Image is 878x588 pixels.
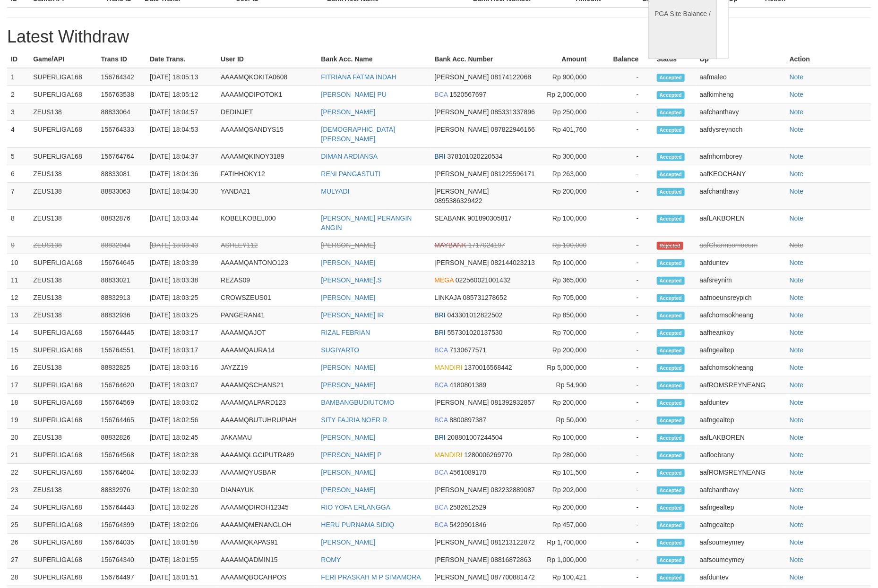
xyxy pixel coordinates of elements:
td: - [601,307,653,324]
span: [PERSON_NAME] [435,126,489,133]
span: BRI [435,434,446,441]
th: Amount [540,51,601,68]
td: - [601,376,653,394]
td: - [601,68,653,86]
span: BCA [435,346,448,354]
td: 156764645 [97,254,146,272]
td: [DATE] 18:03:43 [146,237,217,254]
span: Accepted [657,153,685,161]
a: Note [790,259,804,266]
td: SUPERLIGA168 [29,376,97,394]
span: BRI [435,153,446,160]
td: YANDA21 [217,183,318,210]
span: [PERSON_NAME] [435,108,489,116]
span: 557301020137530 [448,329,503,336]
span: Accepted [657,399,685,407]
span: Accepted [657,259,685,267]
span: Accepted [657,188,685,196]
td: [DATE] 18:05:13 [146,68,217,86]
td: aafchomsokheang [696,307,786,324]
a: [PERSON_NAME] [321,364,376,371]
td: - [601,359,653,376]
span: 081225596171 [491,170,535,178]
span: Accepted [657,434,685,442]
td: aafnoeunsreypich [696,289,786,307]
td: JAYZZ19 [217,359,318,376]
span: 1280006269770 [465,451,512,459]
td: - [601,103,653,121]
span: 1370016568442 [465,364,512,371]
a: [PERSON_NAME] [321,538,376,546]
span: 8800897387 [450,416,487,424]
span: Accepted [657,215,685,223]
td: [DATE] 18:03:44 [146,210,217,237]
a: RIO YOFA ERLANGGA [321,503,391,511]
td: [DATE] 18:04:36 [146,165,217,183]
th: Action [786,51,871,68]
td: aafsreynim [696,272,786,289]
a: Note [790,364,804,371]
td: 8 [7,210,29,237]
a: Note [790,187,804,195]
td: SUPERLIGA168 [29,254,97,272]
td: 15 [7,341,29,359]
a: Note [790,346,804,354]
span: 7130677571 [450,346,487,354]
a: Note [790,214,804,222]
span: Accepted [657,329,685,337]
span: Accepted [657,74,685,82]
td: AAAAMQBUTUHRUPIAH [217,411,318,429]
span: BRI [435,329,446,336]
a: Note [790,521,804,528]
td: 3 [7,103,29,121]
a: [PERSON_NAME] [321,381,376,389]
span: 0895386329422 [435,197,482,205]
td: [DATE] 18:02:38 [146,446,217,464]
td: 156763538 [97,86,146,103]
span: 1520567697 [450,91,487,98]
td: 18 [7,394,29,411]
td: ZEUS138 [29,103,97,121]
td: [DATE] 18:03:25 [146,289,217,307]
a: Note [790,451,804,459]
td: [DATE] 18:04:53 [146,121,217,148]
td: SUPERLIGA168 [29,121,97,148]
th: Status [653,51,696,68]
td: KOBELKOBEL000 [217,210,318,237]
td: ZEUS138 [29,183,97,210]
td: 9 [7,237,29,254]
td: [DATE] 18:04:57 [146,103,217,121]
td: aafngealtep [696,411,786,429]
span: MAYBANK [435,241,466,249]
td: AAAAMQAJOT [217,324,318,341]
td: [DATE] 18:04:37 [146,148,217,165]
a: BAMBANGBUDIUTOMO [321,399,395,406]
span: 043301012822502 [448,311,503,319]
span: BCA [435,381,448,389]
span: BCA [435,91,448,98]
td: 13 [7,307,29,324]
td: AAAAMQSCHANS21 [217,376,318,394]
td: ZEUS138 [29,272,97,289]
td: Rp 5,000,000 [540,359,601,376]
span: [PERSON_NAME] [435,187,489,195]
td: Rp 50,000 [540,411,601,429]
td: Rp 365,000 [540,272,601,289]
span: 1717024197 [468,241,505,249]
td: Rp 700,000 [540,324,601,341]
span: 378101020220534 [448,153,503,160]
td: aafdysreynoch [696,121,786,148]
span: Rejected [657,242,683,250]
span: 082144023213 [491,259,535,266]
td: - [601,341,653,359]
td: [DATE] 18:03:02 [146,394,217,411]
td: 19 [7,411,29,429]
a: Note [790,556,804,563]
td: 20 [7,429,29,446]
span: BCA [435,416,448,424]
td: 88832826 [97,429,146,446]
td: 88833081 [97,165,146,183]
a: Note [790,126,804,133]
td: 156764551 [97,341,146,359]
a: SITY FAJRIA NOER R [321,416,387,424]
